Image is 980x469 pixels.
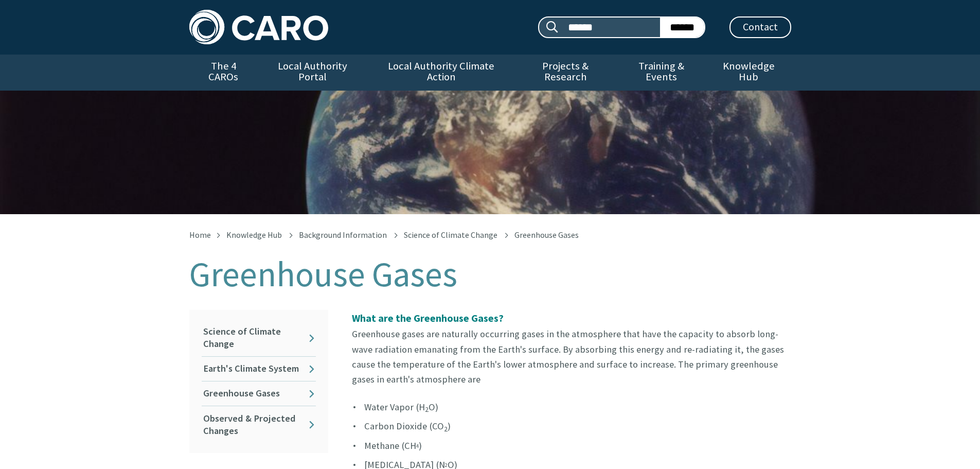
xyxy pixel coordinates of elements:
[729,16,791,38] a: Contact
[706,55,791,91] a: Knowledge Hub
[189,255,791,293] h1: Greenhouse Gases
[514,55,616,91] a: Projects & Research
[352,438,791,453] li: Methane (CH )
[202,406,316,443] a: Observed & Projected Changes
[299,230,387,240] a: Background Information
[616,55,706,91] a: Training & Events
[202,320,316,356] a: Science of Climate Change
[226,230,282,240] a: Knowledge Hub
[514,230,579,240] span: Greenhouse Gases
[189,55,258,91] a: The 4 CAROs
[258,55,368,91] a: Local Authority Portal
[416,443,419,449] sup: 4
[445,462,448,468] sup: 2
[404,230,497,240] a: Science of Climate Change
[425,405,429,414] sub: 2
[368,55,514,91] a: Local Authority Climate Action
[352,419,791,433] li: Carbon Dioxide (CO )
[352,310,791,387] p: Greenhouse gases are naturally occurring gases in the atmosphere that have the capacity to absorb...
[202,381,316,406] a: Greenhouse Gases
[352,399,791,414] li: Water Vapor (H O)
[189,10,328,44] img: Caro logo
[444,424,448,433] sub: 2
[202,357,316,381] a: Earth's Climate System
[352,311,504,324] strong: What are the Greenhouse Gases?
[189,230,211,240] a: Home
